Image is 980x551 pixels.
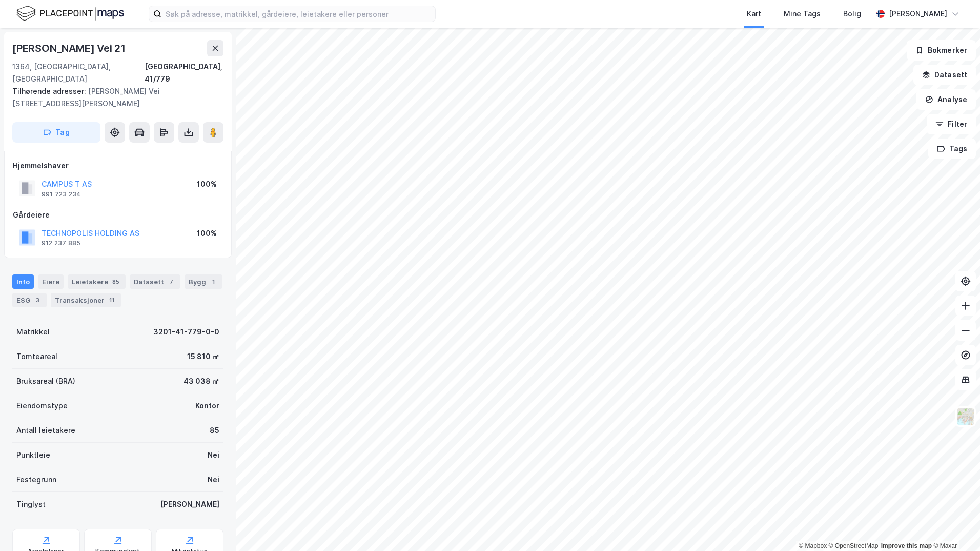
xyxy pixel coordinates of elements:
[12,122,100,143] button: Tag
[16,375,75,387] div: Bruksareal (BRA)
[208,474,219,486] div: Nei
[130,274,180,289] div: Datasett
[13,160,223,172] div: Hjemmelshaver
[16,474,56,486] div: Festegrunn
[197,227,217,240] div: 100%
[208,277,218,287] div: 1
[916,89,976,110] button: Analyse
[166,277,176,287] div: 7
[185,274,222,289] div: Bygg
[107,295,117,305] div: 11
[956,407,975,426] img: Z
[913,65,976,85] button: Datasett
[907,40,976,61] button: Bokmerker
[16,5,124,23] img: logo.f888ab2527a4732fd821a326f86c7f29.svg
[42,190,81,199] div: 991 723 234
[160,498,219,510] div: [PERSON_NAME]
[16,449,50,461] div: Punktleie
[12,85,215,110] div: [PERSON_NAME] Vei [STREET_ADDRESS][PERSON_NAME]
[153,326,219,338] div: 3201-41-779-0-0
[38,274,64,289] div: Eiere
[51,293,121,307] div: Transaksjoner
[747,8,761,20] div: Kart
[68,274,126,289] div: Leietakere
[145,61,223,85] div: [GEOGRAPHIC_DATA], 41/779
[12,40,128,56] div: [PERSON_NAME] Vei 21
[16,350,57,363] div: Tomteareal
[843,8,861,20] div: Bolig
[187,350,219,363] div: 15 810 ㎡
[829,542,879,549] a: OpenStreetMap
[210,424,219,437] div: 85
[16,498,46,510] div: Tinglyst
[208,449,219,461] div: Nei
[110,277,121,287] div: 85
[927,114,976,134] button: Filter
[889,8,947,20] div: [PERSON_NAME]
[42,239,80,247] div: 912 237 885
[12,293,47,307] div: ESG
[881,542,932,549] a: Improve this map
[12,87,88,95] span: Tilhørende adresser:
[16,400,68,412] div: Eiendomstype
[12,274,34,289] div: Info
[16,326,50,338] div: Matrikkel
[929,502,980,551] iframe: Chat Widget
[195,400,219,412] div: Kontor
[13,209,223,221] div: Gårdeiere
[161,6,435,22] input: Søk på adresse, matrikkel, gårdeiere, leietakere eller personer
[799,542,827,549] a: Mapbox
[32,295,43,305] div: 3
[12,61,145,85] div: 1364, [GEOGRAPHIC_DATA], [GEOGRAPHIC_DATA]
[16,424,75,437] div: Antall leietakere
[928,139,976,159] button: Tags
[784,8,821,20] div: Mine Tags
[183,375,219,387] div: 43 038 ㎡
[197,178,217,190] div: 100%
